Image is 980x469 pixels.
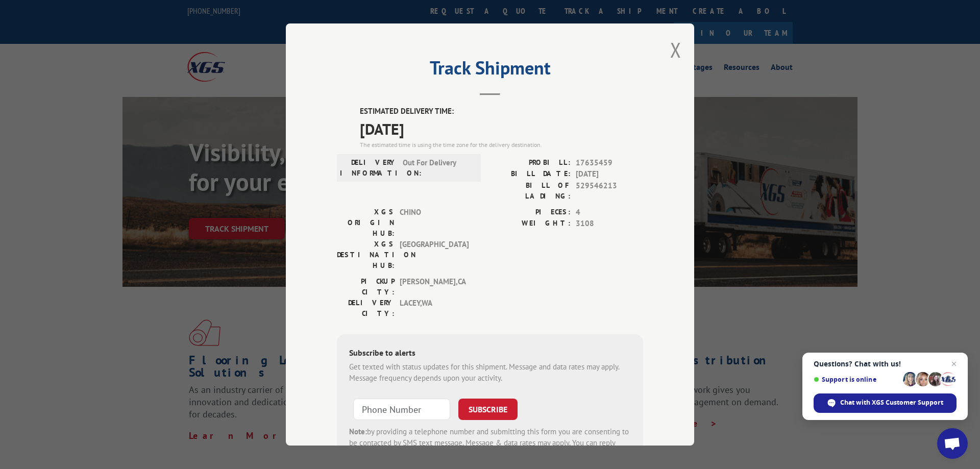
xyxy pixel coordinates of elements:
label: DELIVERY INFORMATION: [340,157,398,179]
label: PICKUP CITY: [337,276,395,298]
label: WEIGHT: [490,218,571,230]
span: 529546213 [576,180,643,202]
span: Questions? Chat with us! [814,360,957,368]
strong: Note: [349,427,367,436]
div: Open chat [937,428,968,459]
span: [DATE] [576,168,643,180]
span: [DATE] [360,117,643,140]
span: 4 [576,207,643,218]
span: Close chat [948,358,960,370]
span: 17635459 [576,157,643,169]
div: Get texted with status updates for this shipment. Message and data rates may apply. Message frequ... [349,361,631,384]
span: Chat with XGS Customer Support [840,398,943,407]
label: XGS ORIGIN HUB: [337,207,395,239]
button: SUBSCRIBE [458,399,518,420]
div: Chat with XGS Customer Support [814,393,957,413]
span: Out For Delivery [403,157,472,179]
label: BILL OF LADING: [490,180,571,202]
label: DELIVERY CITY: [337,298,395,319]
span: Support is online [814,376,899,383]
span: CHINO [400,207,469,239]
label: BILL DATE: [490,168,571,180]
span: 3108 [576,218,643,230]
span: LACEY , WA [400,298,469,319]
label: PIECES: [490,207,571,218]
label: PROBILL: [490,157,571,169]
h2: Track Shipment [337,61,643,80]
span: [PERSON_NAME] , CA [400,276,469,298]
input: Phone Number [353,399,450,420]
div: Subscribe to alerts [349,347,631,361]
label: XGS DESTINATION HUB: [337,239,395,271]
label: ESTIMATED DELIVERY TIME: [360,106,643,117]
button: Close modal [670,36,681,63]
span: [GEOGRAPHIC_DATA] [400,239,469,271]
div: The estimated time is using the time zone for the delivery destination. [360,140,643,150]
div: by providing a telephone number and submitting this form you are consenting to be contacted by SM... [349,426,631,461]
